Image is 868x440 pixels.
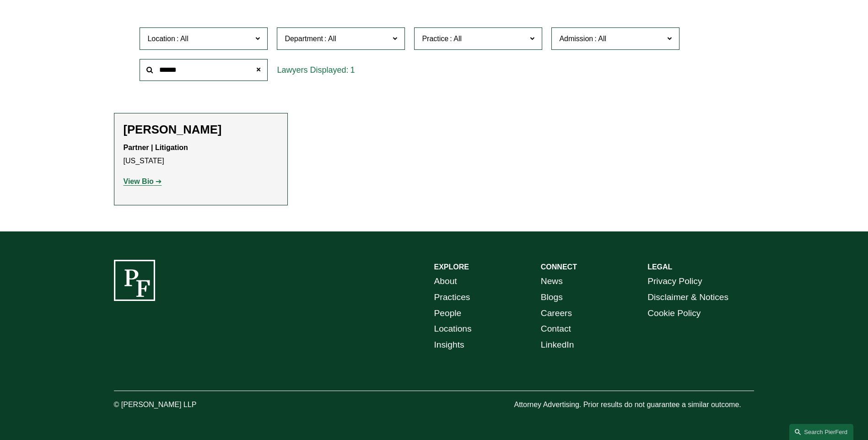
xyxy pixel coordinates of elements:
[647,263,672,271] strong: LEGAL
[285,35,323,43] span: Department
[422,35,448,43] span: Practice
[541,290,563,306] a: Blogs
[559,35,593,43] span: Admission
[350,65,355,75] span: 1
[124,177,162,185] a: View Bio
[124,141,278,168] p: [US_STATE]
[647,290,728,306] a: Disclaimer & Notices
[541,274,563,290] a: News
[124,177,154,185] strong: View Bio
[434,263,469,271] strong: EXPLORE
[789,424,853,440] a: Search this site
[541,321,571,337] a: Contact
[541,306,572,322] a: Careers
[434,274,457,290] a: About
[434,321,472,337] a: Locations
[647,274,702,290] a: Privacy Policy
[541,337,574,353] a: LinkedIn
[514,398,754,412] p: Attorney Advertising. Prior results do not guarantee a similar outcome.
[434,337,464,353] a: Insights
[434,290,470,306] a: Practices
[147,35,175,43] span: Location
[124,123,278,137] h2: [PERSON_NAME]
[114,398,248,412] p: © [PERSON_NAME] LLP
[647,306,701,322] a: Cookie Policy
[434,306,462,322] a: People
[124,144,188,151] strong: Partner | Litigation
[541,263,577,271] strong: CONNECT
